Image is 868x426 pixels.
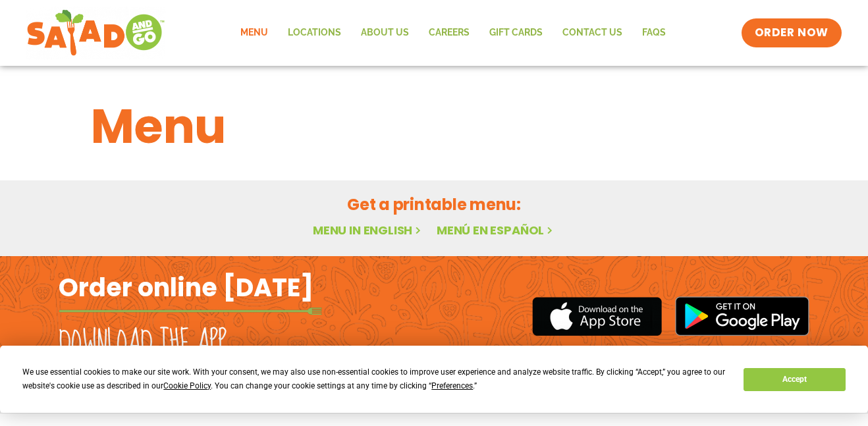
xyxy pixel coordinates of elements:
span: Cookie Policy [163,381,211,390]
span: ORDER NOW [755,25,828,41]
a: About Us [351,18,419,48]
div: We use essential cookies to make our site work. With your consent, we may also use non-essential ... [22,365,728,393]
a: Contact Us [553,18,632,48]
a: Menu in English [313,222,423,238]
a: Menu [231,18,278,48]
a: ORDER NOW [742,18,842,47]
a: GIFT CARDS [479,18,553,48]
img: google_play [675,296,809,336]
nav: Menu [231,18,676,48]
a: Menú en español [437,222,555,238]
button: Accept [744,368,845,391]
h2: Order online [DATE] [59,271,313,304]
img: fork [59,307,322,315]
h1: Menu [91,91,777,162]
a: Locations [278,18,351,48]
h2: Get a printable menu: [91,193,777,216]
a: Careers [419,18,479,48]
img: appstore [532,295,662,338]
img: new-SAG-logo-768×292 [26,7,165,59]
h2: Download the app [59,324,227,361]
span: Preferences [431,381,473,390]
a: FAQs [632,18,676,48]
